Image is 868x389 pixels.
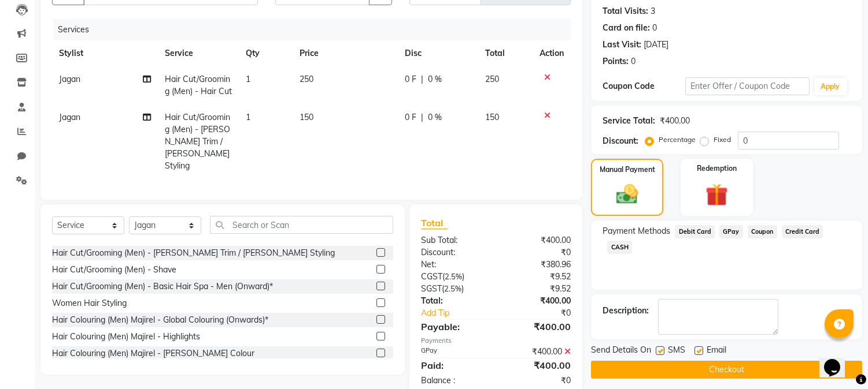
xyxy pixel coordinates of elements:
[707,344,726,358] span: Email
[782,225,823,238] span: Credit Card
[510,307,580,319] div: ₹0
[300,74,313,84] span: 250
[496,259,580,271] div: ₹380.96
[421,336,571,346] div: Payments
[53,19,579,40] div: Services
[165,74,232,96] span: Hair Cut/Grooming (Men) - Hair Cut
[405,111,416,124] span: 0 F
[52,247,335,259] div: Hair Cut/Grooming (Men) - [PERSON_NAME] Trim / [PERSON_NAME] Styling
[607,241,632,254] span: CASH
[52,347,254,360] div: Hair Colouring (Men) Majirel - [PERSON_NAME] Colour
[52,264,176,276] div: Hair Cut/Grooming (Men) - Shave
[210,216,393,234] input: Search or Scan
[603,135,638,147] div: Discount:
[428,73,442,85] span: 0 %
[478,40,533,66] th: Total
[412,358,496,372] div: Paid:
[421,217,448,229] span: Total
[52,40,158,66] th: Stylist
[412,283,496,295] div: ( )
[52,280,273,293] div: Hair Cut/Grooming (Men) - Basic Hair Spa - Men (Onward)*
[659,134,696,145] label: Percentage
[496,346,580,358] div: ₹400.00
[412,246,496,259] div: Discount:
[239,40,293,66] th: Qty
[412,346,496,358] div: GPay
[496,295,580,307] div: ₹400.00
[52,331,200,343] div: Hair Colouring (Men) Majirel - Highlights
[603,115,655,127] div: Service Total:
[603,22,650,34] div: Card on file:
[421,73,423,85] span: |
[496,375,580,387] div: ₹0
[421,283,442,294] span: SGST
[412,271,496,283] div: ( )
[644,39,668,51] div: [DATE]
[631,55,636,68] div: 0
[421,111,423,124] span: |
[819,343,856,377] iframe: chat widget
[496,283,580,295] div: ₹9.52
[603,39,641,51] div: Last Visit:
[496,246,580,259] div: ₹0
[398,40,478,66] th: Disc
[603,305,649,317] div: Description:
[246,74,250,84] span: 1
[421,271,442,282] span: CGST
[699,181,735,209] img: _gift.svg
[496,320,580,334] div: ₹400.00
[600,164,655,175] label: Manual Payment
[685,77,809,95] input: Enter Offer / Coupon Code
[651,5,655,17] div: 3
[533,40,571,66] th: Action
[445,272,462,281] span: 2.5%
[444,284,461,293] span: 2.5%
[610,182,644,207] img: _cash.svg
[652,22,657,34] div: 0
[52,297,127,309] div: Women Hair Styling
[603,225,670,237] span: Payment Methods
[52,314,268,326] div: Hair Colouring (Men) Majirel - Global Colouring (Onwards)*
[591,344,651,358] span: Send Details On
[412,295,496,307] div: Total:
[158,40,239,66] th: Service
[591,361,862,379] button: Checkout
[293,40,398,66] th: Price
[496,234,580,246] div: ₹400.00
[428,111,442,124] span: 0 %
[412,320,496,334] div: Payable:
[412,307,510,319] a: Add Tip
[496,358,580,372] div: ₹400.00
[246,112,250,122] span: 1
[814,78,847,95] button: Apply
[660,115,690,127] div: ₹400.00
[405,73,416,85] span: 0 F
[668,344,685,358] span: SMS
[603,5,648,17] div: Total Visits:
[412,234,496,246] div: Sub Total:
[719,225,743,238] span: GPay
[165,112,230,171] span: Hair Cut/Grooming (Men) - [PERSON_NAME] Trim / [PERSON_NAME] Styling
[59,74,80,84] span: Jagan
[675,225,715,238] span: Debit Card
[496,271,580,283] div: ₹9.52
[485,112,499,122] span: 150
[748,225,777,238] span: Coupon
[412,259,496,271] div: Net:
[59,112,80,122] span: Jagan
[603,55,629,68] div: Points:
[485,74,499,84] span: 250
[412,375,496,387] div: Balance :
[603,80,685,92] div: Coupon Code
[697,163,737,174] label: Redemption
[714,134,731,145] label: Fixed
[300,112,313,122] span: 150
